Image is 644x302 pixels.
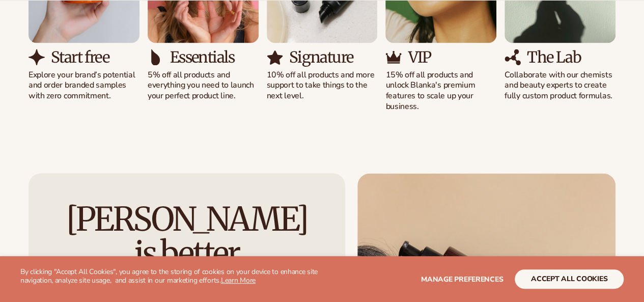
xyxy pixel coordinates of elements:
[421,269,503,289] button: Manage preferences
[289,49,353,66] h3: Signature
[385,49,402,65] img: Shopify Image 12
[515,269,624,289] button: accept all cookies
[385,70,496,112] p: 15% off all products and unlock Blanka's premium features to scale up your business.
[221,276,256,285] a: Learn More
[505,49,521,65] img: Shopify Image 14
[170,49,234,66] h3: Essentials
[20,268,322,285] p: By clicking "Accept All Cookies", you agree to the storing of cookies on your device to enhance s...
[267,70,378,101] p: 10% off all products and more support to take things to the next level.
[421,274,503,284] span: Manage preferences
[51,49,109,66] h3: Start free
[148,49,164,65] img: Shopify Image 8
[148,70,259,101] p: 5% off all products and everything you need to launch your perfect product line.
[57,202,317,270] h2: [PERSON_NAME] is better
[267,49,283,65] img: Shopify Image 10
[29,49,45,65] img: Shopify Image 6
[505,70,615,101] p: Collaborate with our chemists and beauty experts to create fully custom product formulas.
[408,49,431,66] h3: VIP
[527,49,581,66] h3: The Lab
[29,70,139,101] p: Explore your brand’s potential and order branded samples with zero commitment.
